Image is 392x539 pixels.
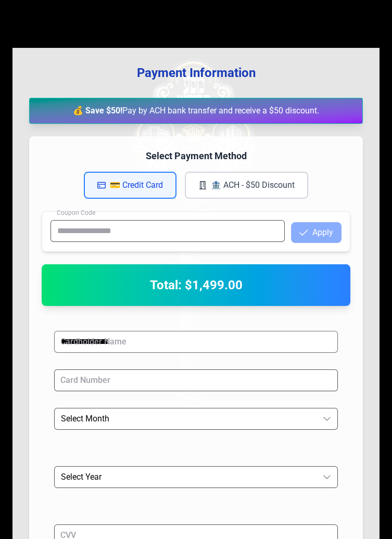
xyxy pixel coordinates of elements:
[55,408,317,429] span: Select Month
[317,408,337,429] div: dropdown trigger
[54,277,338,293] h2: Total: $1,499.00
[42,149,350,163] h4: Select Payment Method
[84,172,176,199] button: 💳 Credit Card
[29,65,363,81] h3: Payment Information
[73,106,122,115] strong: 💰 Save $50!
[55,467,317,487] span: Select Year
[185,172,308,199] button: 🏦 ACH - $50 Discount
[29,98,363,124] div: Pay by ACH bank transfer and receive a $50 discount.
[291,222,342,243] button: Apply
[317,467,337,487] div: dropdown trigger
